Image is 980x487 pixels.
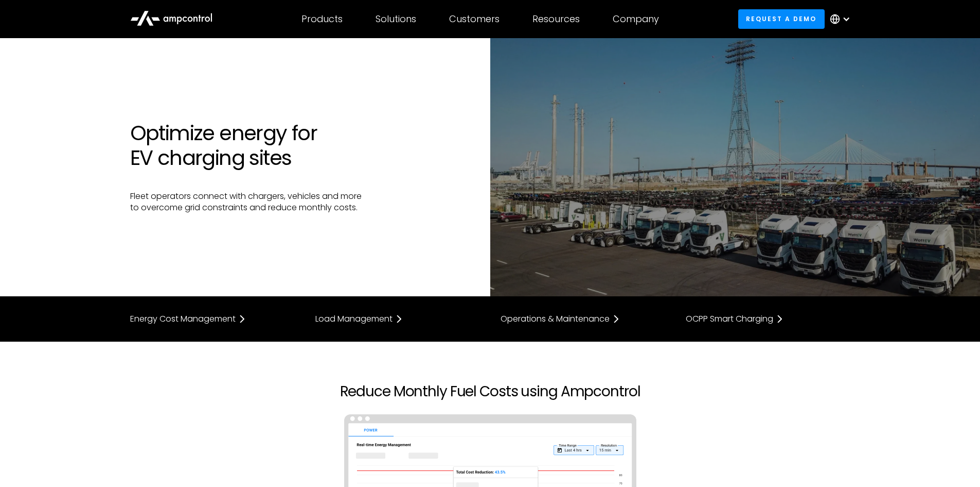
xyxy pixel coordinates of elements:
div: Products [301,13,343,25]
div: Operations & Maintenance [501,315,610,323]
div: Energy Cost Management [130,315,236,323]
a: Load Management [315,313,480,325]
a: Energy Cost Management [130,313,295,325]
a: Operations & Maintenance [501,313,665,325]
div: Resources [532,13,580,25]
div: Load Management [315,315,393,323]
div: Solutions [376,13,416,25]
h1: Optimize energy for EV charging sites [130,121,480,170]
div: Company [613,13,659,25]
a: OCPP Smart Charging [686,313,850,325]
div: Customers [449,13,500,25]
h2: Reduce Monthly Fuel Costs using Ampcontrol [130,383,850,400]
a: Request a demo [738,9,825,28]
div: OCPP Smart Charging [686,315,773,323]
p: Fleet operators connect with chargers, vehicles and more to overcome grid constraints and reduce ... [130,191,480,214]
